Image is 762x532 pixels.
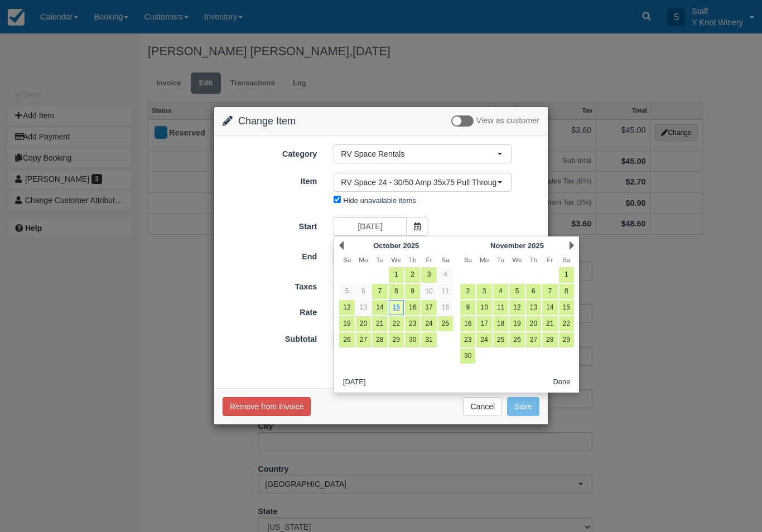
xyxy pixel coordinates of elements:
a: 24 [476,332,491,347]
a: 18 [438,300,453,315]
a: 2 [405,267,420,282]
span: Saturday [562,256,570,263]
a: 30 [405,332,420,347]
span: Thursday [530,256,538,263]
span: Monday [359,256,368,263]
span: Tuesday [376,256,383,263]
label: Taxes [214,277,325,293]
a: 3 [421,267,436,282]
a: 17 [421,300,436,315]
span: November [490,241,525,250]
span: RV Space 24 - 30/50 Amp 35x75 Pull Through [341,177,497,188]
span: View as customer [476,117,539,125]
span: Wednesday [392,256,401,263]
button: [DATE] [339,375,370,389]
a: 29 [389,332,404,347]
a: 9 [405,284,420,299]
button: Cancel [463,397,502,416]
a: 15 [559,300,574,315]
a: 11 [438,284,453,299]
a: 27 [356,332,371,347]
a: 15 [389,300,404,315]
a: 6 [526,284,541,299]
span: Monday [480,256,489,263]
a: 10 [421,284,436,299]
a: 8 [389,284,404,299]
a: 1 [389,267,404,282]
a: 28 [372,332,387,347]
a: 20 [356,316,371,331]
label: Subtotal [214,330,325,345]
a: 14 [542,300,557,315]
button: RV Space 24 - 30/50 Amp 35x75 Pull Through [334,173,512,192]
a: 25 [493,332,508,347]
a: 26 [509,332,524,347]
a: 26 [339,332,354,347]
a: 25 [438,316,453,331]
a: 11 [493,300,508,315]
a: 23 [460,332,475,347]
a: 24 [421,316,436,331]
button: Done [549,375,575,389]
a: 9 [460,300,475,315]
a: 21 [372,316,387,331]
a: 2 [460,284,475,299]
a: Next [570,241,574,250]
div: 1 Day @ $45.00 [325,304,548,322]
span: RV Space Rentals [341,148,497,159]
a: Prev [339,241,344,250]
a: 22 [559,316,574,331]
a: 7 [542,284,557,299]
a: 16 [405,300,420,315]
a: 6 [356,284,371,299]
span: Wednesday [512,256,522,263]
label: End [214,247,325,263]
a: 17 [476,316,491,331]
a: 22 [389,316,404,331]
a: 20 [526,316,541,331]
a: 21 [542,316,557,331]
a: 29 [559,332,574,347]
label: Rate [214,303,325,318]
a: 19 [509,316,524,331]
a: 13 [356,300,371,315]
a: 12 [339,300,354,315]
label: Item [214,172,325,187]
span: Saturday [441,256,449,263]
a: 18 [493,316,508,331]
a: 30 [460,349,475,364]
label: Category [214,144,325,160]
a: 16 [460,316,475,331]
span: October [373,241,401,250]
span: Friday [426,256,432,263]
a: 4 [493,284,508,299]
span: Thursday [409,256,417,263]
span: Sunday [343,256,351,263]
label: Hide unavailable items [343,196,416,205]
button: Remove from Invoice [223,397,311,416]
label: Start [214,217,325,233]
a: 1 [559,267,574,282]
a: 19 [339,316,354,331]
a: 8 [559,284,574,299]
a: 7 [372,284,387,299]
a: 5 [339,284,354,299]
a: 14 [372,300,387,315]
button: Save [507,397,539,416]
span: Friday [547,256,553,263]
a: 28 [542,332,557,347]
a: 10 [476,300,491,315]
a: 3 [476,284,491,299]
span: Tuesday [497,256,504,263]
a: 31 [421,332,436,347]
a: 4 [438,267,453,282]
a: 23 [405,316,420,331]
span: 2025 [403,241,419,250]
span: Change Item [238,115,296,127]
button: RV Space Rentals [334,144,512,163]
a: 5 [509,284,524,299]
a: 12 [509,300,524,315]
a: 27 [526,332,541,347]
span: 2025 [528,241,544,250]
a: 13 [526,300,541,315]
